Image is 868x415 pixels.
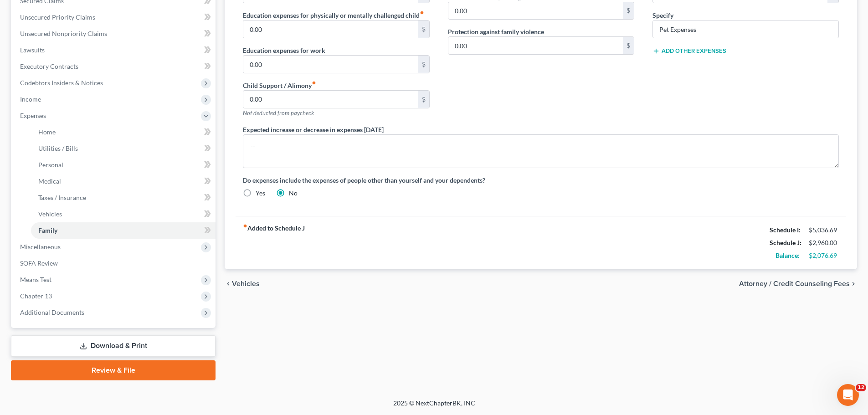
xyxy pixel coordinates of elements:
label: Protection against family violence [448,27,544,36]
span: Vehicles [232,280,260,287]
i: chevron_right [850,280,857,287]
span: Lawsuits [20,46,45,54]
span: Unsecured Priority Claims [20,13,95,21]
span: Not deducted from paycheck [243,109,314,117]
span: Expenses [20,112,46,119]
label: Expected increase or decrease in expenses [DATE] [243,125,384,134]
span: Personal [38,161,63,169]
div: $ [623,2,634,20]
label: Education expenses for physically or mentally challenged child [243,10,424,20]
a: Lawsuits [13,42,216,58]
button: Attorney / Credit Counseling Fees chevron_right [739,280,857,287]
span: SOFA Review [20,259,58,267]
div: $ [418,20,429,38]
div: $ [418,91,429,108]
span: Executory Contracts [20,62,78,70]
div: $ [623,37,634,54]
input: -- [243,20,418,38]
button: Add Other Expenses [652,47,726,55]
span: Utilities / Bills [38,144,78,152]
label: Specify [652,10,673,20]
span: Family [38,226,57,234]
a: Unsecured Priority Claims [13,9,216,26]
span: 12 [856,384,866,391]
a: Medical [31,173,216,190]
a: Personal [31,157,216,173]
strong: Schedule J: [770,239,801,246]
input: -- [243,56,418,73]
a: Vehicles [31,206,216,222]
span: Unsecured Nonpriority Claims [20,30,107,37]
input: -- [243,91,418,108]
div: $2,076.69 [809,251,839,260]
a: Home [31,124,216,140]
span: Taxes / Insurance [38,194,86,201]
strong: Balance: [776,251,800,259]
span: Home [38,128,56,136]
i: fiber_manual_record [420,10,424,15]
input: -- [448,2,623,20]
div: $5,036.69 [809,225,839,235]
i: chevron_left [225,280,232,287]
span: Medical [38,177,61,185]
label: Education expenses for work [243,46,325,55]
span: Additional Documents [20,308,84,316]
label: Child Support / Alimony [243,81,316,90]
strong: Schedule I: [770,226,801,234]
label: Yes [256,189,265,198]
a: Executory Contracts [13,58,216,75]
div: $2,960.00 [809,238,839,247]
i: fiber_manual_record [312,81,316,85]
a: Unsecured Nonpriority Claims [13,26,216,42]
span: Means Test [20,276,51,283]
span: Attorney / Credit Counseling Fees [739,280,850,287]
div: $ [418,56,429,73]
label: Do expenses include the expenses of people other than yourself and your dependents? [243,175,839,185]
input: -- [448,37,623,54]
span: Vehicles [38,210,62,218]
a: Download & Print [11,335,216,357]
a: SOFA Review [13,255,216,272]
span: Miscellaneous [20,243,61,251]
iframe: Intercom live chat [837,384,859,406]
span: Income [20,95,41,103]
a: Utilities / Bills [31,140,216,157]
button: chevron_left Vehicles [225,280,260,287]
strong: Added to Schedule J [243,224,305,262]
span: Codebtors Insiders & Notices [20,79,103,87]
div: 2025 © NextChapterBK, INC [175,399,694,415]
a: Family [31,222,216,239]
label: No [289,189,298,198]
a: Review & File [11,360,216,380]
input: Specify... [653,20,838,38]
i: fiber_manual_record [243,224,247,228]
a: Taxes / Insurance [31,190,216,206]
span: Chapter 13 [20,292,52,300]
